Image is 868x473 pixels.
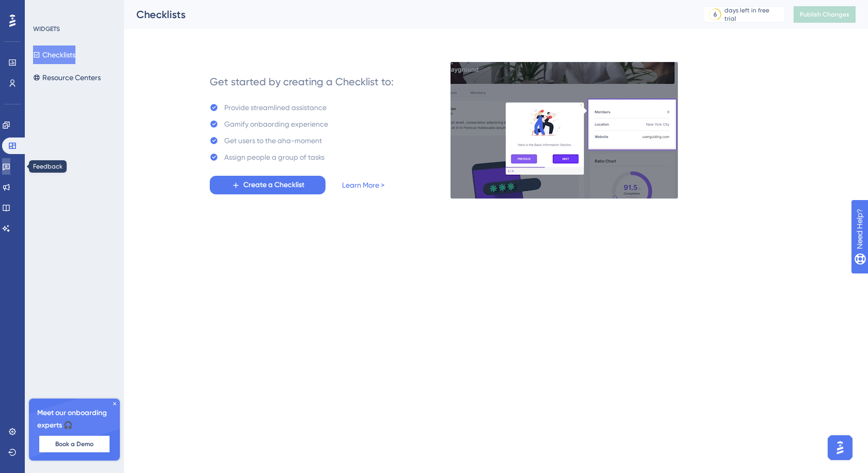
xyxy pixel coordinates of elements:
[33,45,75,64] button: Checklists
[224,134,322,147] div: Get users to the aha-moment
[224,151,324,163] div: Assign people a group of tasks
[136,7,677,22] div: Checklists
[33,68,101,87] button: Resource Centers
[825,432,856,463] iframe: UserGuiding AI Assistant Launcher
[224,101,327,114] div: Provide streamlined assistance
[37,407,112,432] span: Meet our onboarding experts 🎧
[210,74,394,89] div: Get started by creating a Checklist to:
[342,179,384,191] a: Learn More >
[794,6,856,23] button: Publish Changes
[450,62,678,199] img: e28e67207451d1beac2d0b01ddd05b56.gif
[24,3,65,15] span: Need Help?
[724,6,782,23] div: days left in free trial
[210,176,326,194] button: Create a Checklist
[714,10,717,19] div: 6
[243,179,304,191] span: Create a Checklist
[224,118,328,130] div: Gamify onbaording experience
[39,436,110,452] button: Book a Demo
[800,10,849,19] span: Publish Changes
[33,25,60,33] div: WIDGETS
[55,440,94,448] span: Book a Demo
